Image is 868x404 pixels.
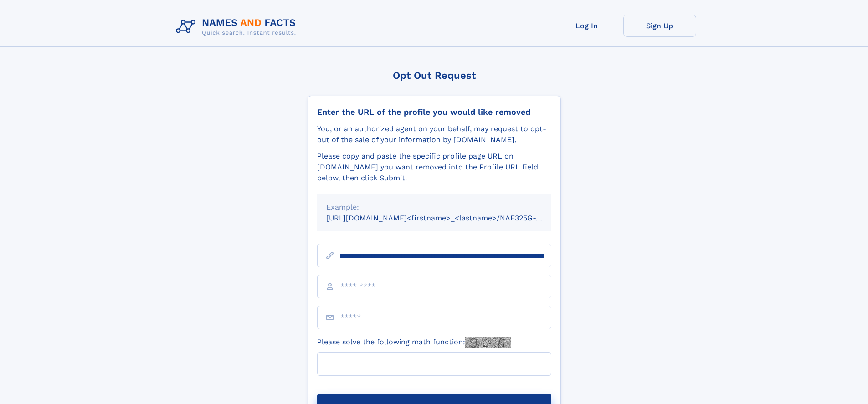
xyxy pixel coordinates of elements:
[317,151,551,184] div: Please copy and paste the specific profile page URL on [DOMAIN_NAME] you want removed into the Pr...
[317,107,551,117] div: Enter the URL of the profile you would like removed
[317,337,511,348] label: Please solve the following math function:
[326,202,542,213] div: Example:
[326,214,569,222] small: [URL][DOMAIN_NAME]<firstname>_<lastname>/NAF325G-xxxxxxxx
[172,15,303,39] img: Logo Names and Facts
[308,70,561,81] div: Opt Out Request
[550,15,623,37] a: Log In
[623,15,696,37] a: Sign Up
[317,123,551,145] div: You, or an authorized agent on your behalf, may request to opt-out of the sale of your informatio...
